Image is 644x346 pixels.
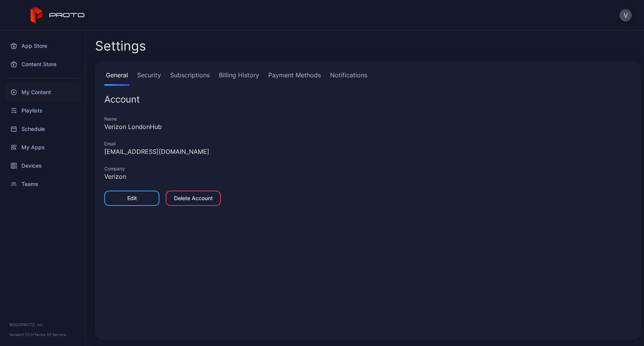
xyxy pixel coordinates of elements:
div: Email [104,141,632,147]
span: Version 1.13.1 • [9,332,34,337]
a: General [104,70,130,86]
a: Terms Of Service [34,332,66,337]
a: Security [136,70,163,86]
div: Name [104,116,632,122]
a: My Apps [5,138,81,157]
div: [EMAIL_ADDRESS][DOMAIN_NAME] [104,147,632,156]
a: Schedule [5,120,81,138]
div: Company [104,166,632,172]
a: Playlists [5,101,81,120]
button: Delete Account [166,191,221,206]
div: Edit [127,195,137,201]
button: V [619,9,632,21]
div: Account [104,95,632,104]
a: My Content [5,83,81,101]
a: Devices [5,157,81,175]
div: Verizon [104,172,632,181]
button: Edit [104,191,159,206]
a: Payment Methods [267,70,322,86]
h2: Settings [95,39,146,53]
div: Delete Account [174,195,213,201]
a: Content Store [5,55,81,73]
div: © 2025 PROTO, Inc. [9,322,76,328]
a: Billing History [217,70,261,86]
a: App Store [5,37,81,55]
a: Subscriptions [169,70,211,86]
a: Notifications [329,70,369,86]
div: Verizon LondonHub [104,122,632,131]
a: Teams [5,175,81,193]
